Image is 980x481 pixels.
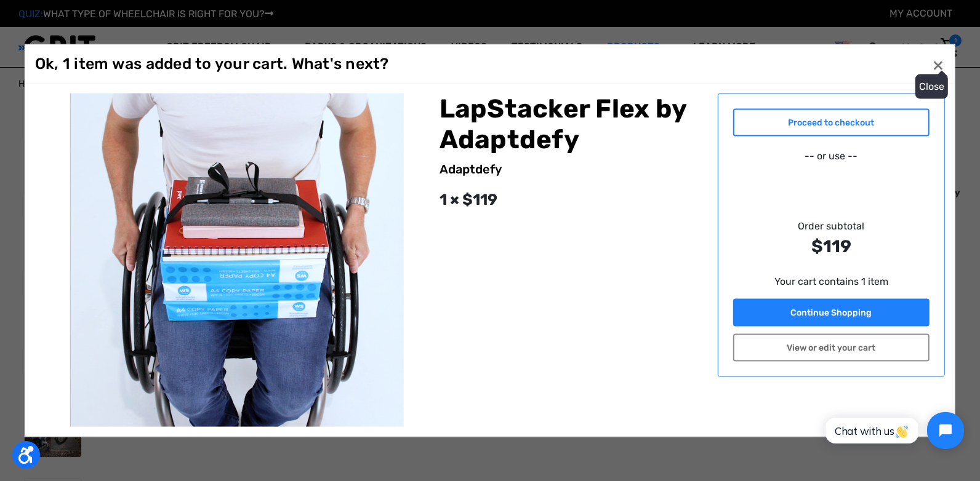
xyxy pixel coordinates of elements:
img: LapStacker Flex by Adaptdefy [50,93,425,427]
strong: $119 [733,234,930,260]
h2: LapStacker Flex by Adaptdefy [440,93,703,156]
span: × [933,52,944,76]
h1: Ok, 1 item was added to your cart. What's next? [35,55,389,73]
div: Adaptdefy [440,159,703,178]
a: Continue Shopping [733,299,930,327]
a: View or edit your cart [733,334,930,362]
a: Proceed to checkout [733,109,930,137]
div: Order subtotal [733,219,930,260]
iframe: Tidio Chat [812,402,974,459]
p: Your cart contains 1 item [733,274,930,289]
div: 1 × $119 [440,188,703,211]
p: -- or use -- [733,149,930,164]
